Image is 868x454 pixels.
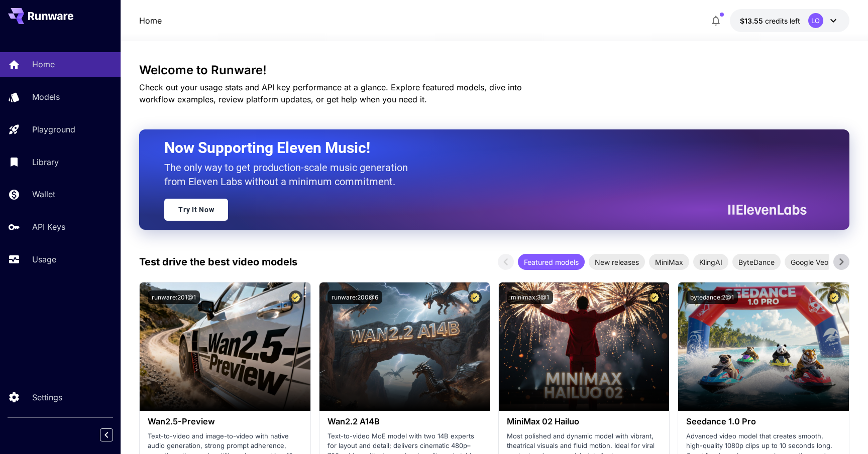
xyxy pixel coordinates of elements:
[164,199,228,221] a: Try It Now
[740,16,800,26] div: $13.55192
[148,290,200,304] button: runware:201@1
[319,282,490,411] img: alt
[100,428,113,441] button: Collapse sidebar
[740,17,765,25] span: $13.55
[32,221,65,233] p: API Keys
[32,188,55,200] p: Wallet
[507,417,661,426] h3: MiniMax 02 Hailuo
[827,290,841,304] button: Certified Model – Vetted for best performance and includes a commercial license.
[589,254,645,270] div: New releases
[808,13,823,28] div: LO
[328,290,382,304] button: runware:200@6
[139,15,162,27] a: Home
[730,9,849,32] button: $13.55192LO
[139,15,162,27] nav: breadcrumb
[164,138,799,158] h2: Now Supporting Eleven Music!
[107,426,121,444] div: Collapse sidebar
[468,290,482,304] button: Certified Model – Vetted for best performance and includes a commercial license.
[518,254,585,270] div: Featured models
[32,156,59,168] p: Library
[589,257,645,267] span: New releases
[649,257,689,267] span: MiniMax
[765,17,800,25] span: credits left
[139,254,297,269] p: Test drive the best video models
[649,254,689,270] div: MiniMax
[507,290,553,304] button: minimax:3@1
[785,257,834,267] span: Google Veo
[732,254,781,270] div: ByteDance
[32,91,60,103] p: Models
[32,391,62,403] p: Settings
[686,417,840,426] h3: Seedance 1.0 Pro
[686,290,738,304] button: bytedance:2@1
[289,290,302,304] button: Certified Model – Vetted for best performance and includes a commercial license.
[518,257,585,267] span: Featured models
[140,282,310,411] img: alt
[32,123,75,135] p: Playground
[164,161,415,189] p: The only way to get production-scale music generation from Eleven Labs without a minimum commitment.
[32,58,55,70] p: Home
[32,253,56,265] p: Usage
[732,257,781,267] span: ByteDance
[678,282,848,411] img: alt
[499,282,669,411] img: alt
[148,417,302,426] h3: Wan2.5-Preview
[139,63,849,77] h3: Welcome to Runware!
[139,82,522,104] span: Check out your usage stats and API key performance at a glance. Explore featured models, dive int...
[693,254,728,270] div: KlingAI
[693,257,728,267] span: KlingAI
[328,417,482,426] h3: Wan2.2 A14B
[647,290,661,304] button: Certified Model – Vetted for best performance and includes a commercial license.
[785,254,834,270] div: Google Veo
